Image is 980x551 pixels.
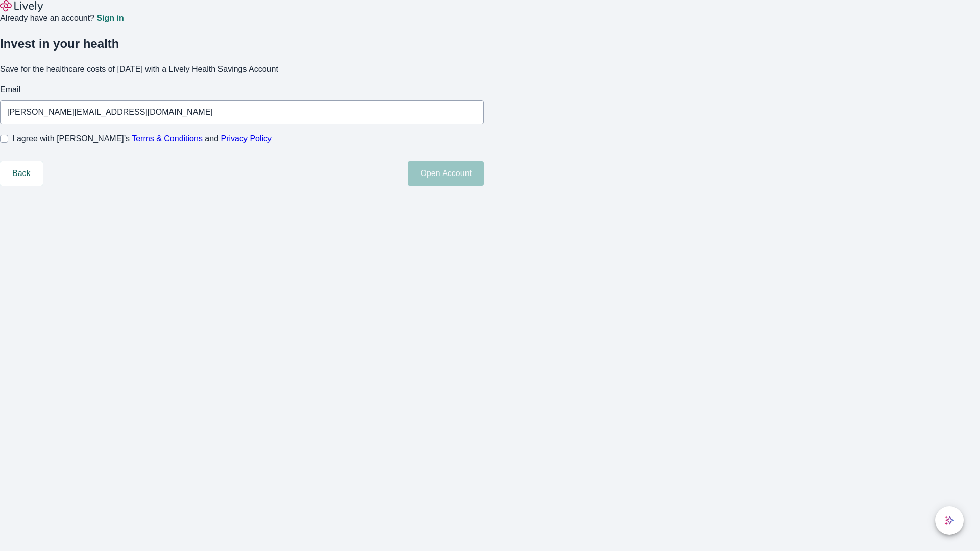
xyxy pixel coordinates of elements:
[132,134,203,143] a: Terms & Conditions
[12,133,272,145] span: I agree with [PERSON_NAME]’s and
[935,506,964,535] button: chat
[96,14,124,22] a: Sign in
[944,515,954,525] svg: Lively AI Assistant
[221,134,272,143] a: Privacy Policy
